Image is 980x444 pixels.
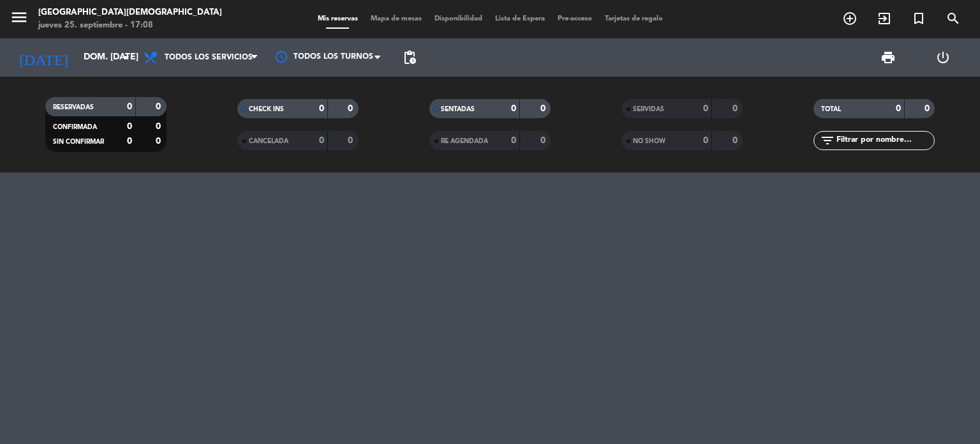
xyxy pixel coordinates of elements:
span: Tarjetas de regalo [598,15,669,22]
i: add_circle_outline [842,11,857,26]
span: Mis reservas [311,15,364,22]
strong: 0 [703,104,708,113]
i: turned_in_not [911,11,926,26]
span: Lista de Espera [489,15,551,22]
strong: 0 [924,104,932,113]
strong: 0 [511,136,516,145]
span: SIN CONFIRMAR [53,139,104,145]
i: filter_list [820,133,835,148]
strong: 0 [732,136,740,145]
span: TOTAL [821,106,841,112]
button: menu [10,8,29,31]
strong: 0 [156,122,163,131]
span: Pre-acceso [551,15,598,22]
strong: 0 [127,102,132,111]
div: jueves 25. septiembre - 17:08 [38,19,222,32]
span: RE AGENDADA [441,138,488,144]
strong: 0 [156,137,163,146]
strong: 0 [127,137,132,146]
span: NO SHOW [633,138,665,144]
strong: 0 [540,104,548,113]
span: print [880,50,896,65]
strong: 0 [703,136,708,145]
span: SERVIDAS [633,106,664,112]
span: Mapa de mesas [364,15,428,22]
span: SENTADAS [441,106,475,112]
i: power_settings_new [935,50,951,65]
div: LOG OUT [916,38,970,77]
span: CONFIRMADA [53,124,97,130]
strong: 0 [511,104,516,113]
strong: 0 [348,104,355,113]
div: [GEOGRAPHIC_DATA][DEMOGRAPHIC_DATA] [38,6,222,19]
i: search [946,11,961,26]
span: Disponibilidad [428,15,489,22]
span: CANCELADA [249,138,288,144]
i: exit_to_app [877,11,892,26]
span: Todos los servicios [165,53,253,62]
i: arrow_drop_down [119,50,134,65]
i: [DATE] [10,43,77,72]
strong: 0 [732,104,740,113]
span: CHECK INS [249,106,284,112]
strong: 0 [540,136,548,145]
strong: 0 [127,122,132,131]
i: menu [10,8,29,27]
strong: 0 [156,102,163,111]
span: RESERVADAS [53,104,94,111]
strong: 0 [319,104,324,113]
strong: 0 [319,136,324,145]
strong: 0 [348,136,355,145]
span: pending_actions [402,50,417,65]
input: Filtrar por nombre... [835,134,934,148]
strong: 0 [896,104,901,113]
